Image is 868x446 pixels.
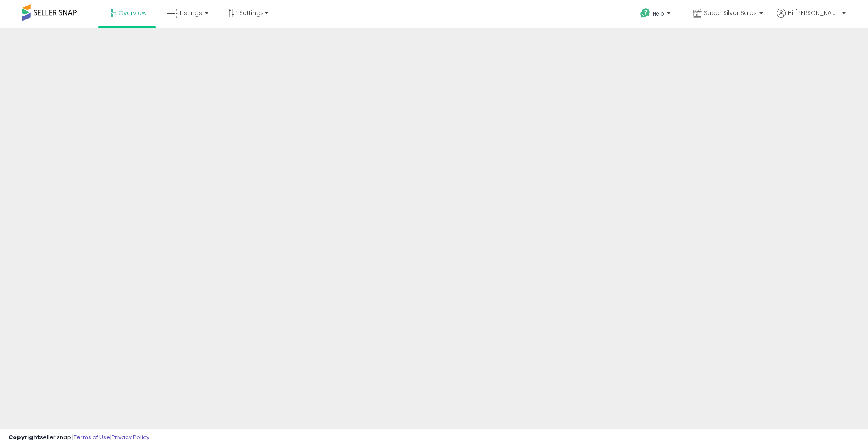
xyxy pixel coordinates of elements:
[788,9,840,17] span: Hi [PERSON_NAME]
[640,8,651,19] i: Get Help
[704,9,757,17] span: Super Silver Sales
[633,1,679,28] a: Help
[653,10,664,17] span: Help
[180,9,202,17] span: Listings
[118,9,146,17] span: Overview
[777,9,846,28] a: Hi [PERSON_NAME]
